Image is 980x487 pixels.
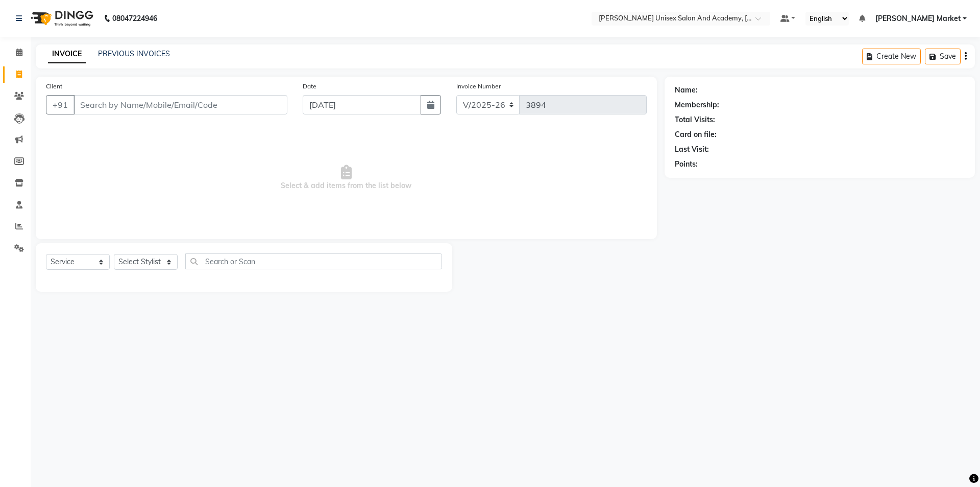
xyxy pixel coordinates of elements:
[675,144,709,155] div: Last Visit:
[46,95,75,114] button: +91
[875,13,961,24] span: [PERSON_NAME] Market
[675,114,715,125] div: Total Visits:
[862,49,921,64] button: Create New
[675,100,719,110] div: Membership:
[456,82,501,91] label: Invoice Number
[675,159,698,170] div: Points:
[185,253,442,269] input: Search or Scan
[925,49,961,64] button: Save
[675,129,717,140] div: Card on file:
[112,4,157,33] b: 08047224946
[73,95,287,114] input: Search by Name/Mobile/Email/Code
[48,45,86,63] a: INVOICE
[46,82,62,91] label: Client
[98,49,170,58] a: PREVIOUS INVOICES
[26,4,96,33] img: logo
[46,127,647,229] span: Select & add items from the list below
[675,85,698,96] div: Name:
[303,82,316,91] label: Date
